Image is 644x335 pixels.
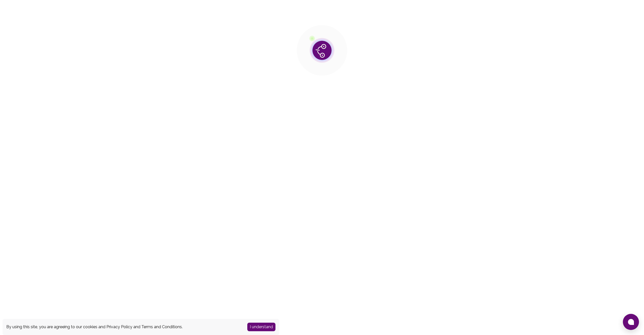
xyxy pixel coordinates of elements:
a: Privacy Policy [106,324,132,329]
div: By using this site, you are agreeing to our cookies and and . [6,324,240,330]
img: public [297,25,347,76]
a: Terms and Conditions [141,324,182,329]
button: Accept cookies [247,323,275,331]
button: Open chat window [623,314,639,330]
